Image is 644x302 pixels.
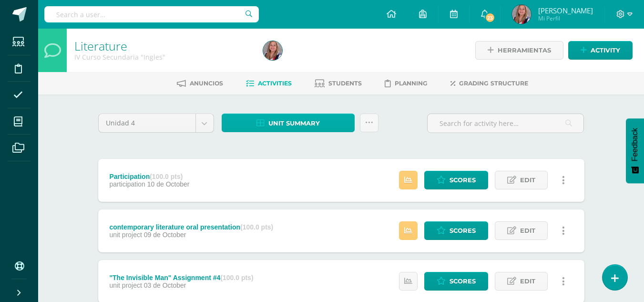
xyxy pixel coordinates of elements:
span: Unit summary [268,115,320,132]
span: Scores [450,222,476,240]
strong: (100.0 pts) [240,223,273,231]
span: Edit [520,171,535,189]
div: IV Curso Secundaria 'Ingles' [74,52,252,62]
a: Unit summary [222,114,355,132]
strong: (100.0 pts) [220,274,253,281]
span: Anuncios [190,80,223,87]
span: 03 de October [144,281,186,289]
span: Edit [520,272,535,290]
div: contemporary literature oral presentation [109,223,273,231]
a: Anuncios [177,76,223,91]
span: 09 de October [144,231,186,239]
span: Students [328,80,362,87]
button: Feedback - Mostrar encuesta [626,118,644,183]
a: Grading structure [450,76,528,91]
span: Feedback [631,128,639,161]
div: "The Invisible Man" Assignment #4 [109,274,253,281]
span: unit project [109,281,142,289]
span: Mi Perfil [538,14,593,22]
div: Participation [109,173,189,180]
img: c7f2227723096bbe4d84f52108c4ec4a.png [512,5,531,24]
a: Herramientas [475,41,563,60]
a: Students [315,76,362,91]
span: Edit [520,222,535,240]
span: 23 [485,12,495,23]
span: [PERSON_NAME] [538,6,593,15]
span: Herramientas [498,42,551,59]
span: 10 de October [147,180,190,188]
span: unit project [109,231,142,239]
span: Unidad 4 [106,114,188,132]
input: Search for activity here… [428,114,583,133]
span: Grading structure [459,80,528,87]
a: Scores [424,272,488,291]
a: Scores [424,171,488,189]
a: Scores [424,221,488,240]
img: c7f2227723096bbe4d84f52108c4ec4a.png [263,41,282,60]
a: Unidad 4 [99,114,214,132]
span: Scores [450,272,476,290]
span: Planning [395,80,428,87]
a: Planning [385,76,428,91]
h1: Literature [74,39,252,52]
a: Activity [568,41,633,60]
span: Scores [450,171,476,189]
a: Literature [74,38,127,54]
span: Activities [258,80,292,87]
a: Activities [246,76,292,91]
strong: (100.0 pts) [150,173,183,180]
span: Activity [591,42,620,59]
input: Search a user… [44,6,259,22]
span: participation [109,180,145,188]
